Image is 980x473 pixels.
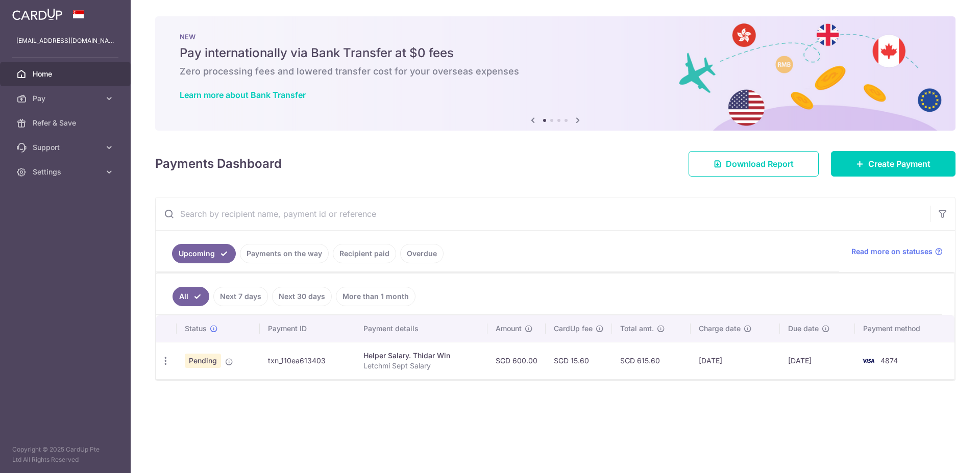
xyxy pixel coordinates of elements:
[180,33,931,41] p: NEW
[33,93,100,104] span: Pay
[336,287,415,306] a: More than 1 month
[363,351,480,361] div: Helper Salary. Thidar Win
[868,158,930,170] span: Create Payment
[554,323,593,334] span: CardUp fee
[788,323,819,334] span: Due date
[185,323,207,334] span: Status
[272,287,332,306] a: Next 30 days
[240,244,329,263] a: Payments on the way
[851,246,933,257] span: Read more on statuses
[612,342,691,379] td: SGD 615.60
[831,151,955,177] a: Create Payment
[12,8,62,20] img: CardUp
[33,167,100,177] span: Settings
[173,287,209,306] a: All
[726,158,794,170] span: Download Report
[363,361,480,371] p: Letchmi Sept Salary
[355,315,488,342] th: Payment details
[333,244,396,263] a: Recipient paid
[699,323,741,334] span: Charge date
[260,315,355,342] th: Payment ID
[858,355,878,367] img: Bank Card
[155,155,282,173] h4: Payments Dashboard
[780,342,855,379] td: [DATE]
[546,342,612,379] td: SGD 15.60
[180,45,931,61] h5: Pay internationally via Bank Transfer at $0 fees
[33,118,100,128] span: Refer & Save
[180,90,306,100] a: Learn more about Bank Transfer
[855,315,954,342] th: Payment method
[691,342,780,379] td: [DATE]
[185,354,221,368] span: Pending
[172,244,236,263] a: Upcoming
[487,342,546,379] td: SGD 600.00
[16,36,114,46] p: [EMAIL_ADDRESS][DOMAIN_NAME]
[496,323,522,334] span: Amount
[180,65,931,78] h6: Zero processing fees and lowered transfer cost for your overseas expenses
[851,246,943,257] a: Read more on statuses
[620,323,654,334] span: Total amt.
[260,342,355,379] td: txn_110ea613403
[689,151,819,177] a: Download Report
[155,16,955,131] img: Bank transfer banner
[156,197,930,230] input: Search by recipient name, payment id or reference
[33,142,100,153] span: Support
[213,287,268,306] a: Next 7 days
[400,244,444,263] a: Overdue
[33,69,100,79] span: Home
[880,356,898,365] span: 4874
